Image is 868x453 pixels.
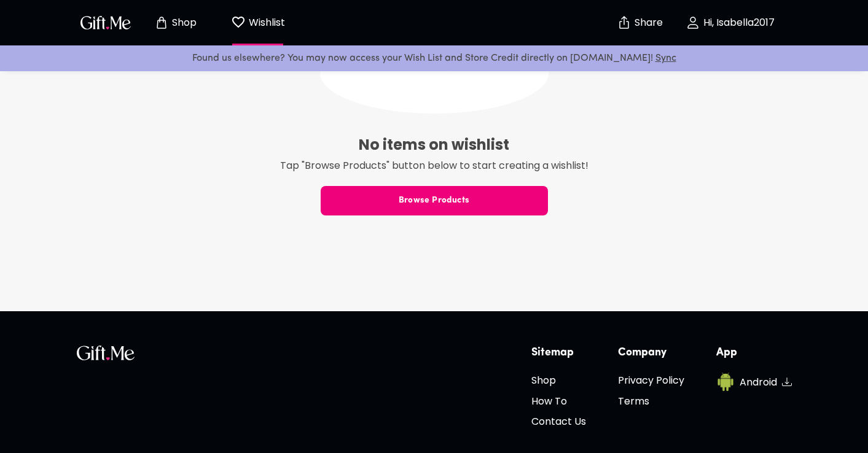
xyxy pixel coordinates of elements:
h6: Sitemap [531,346,586,360]
span: Browse Products [321,194,548,207]
a: AndroidAndroid [716,373,792,391]
h6: Shop [531,373,586,388]
button: Wishlist page [224,3,292,42]
p: Shop [169,18,197,28]
button: Store page [142,3,209,42]
img: GiftMe Logo [78,14,133,31]
button: GiftMe Logo [77,15,135,30]
h6: Contact Us [531,414,586,429]
h6: Company [618,346,684,360]
h6: No items on wishlist [77,132,792,158]
h6: How To [531,393,586,409]
p: Found us elsewhere? You may now access your Wish List and Store Credit directly on [DOMAIN_NAME]! [10,50,858,66]
p: Hi, Isabella2017 [700,18,775,28]
a: Sync [655,53,676,63]
p: Wishlist [246,15,285,31]
p: Share [631,18,663,28]
img: secure [617,15,631,30]
h6: Android [740,374,777,390]
h6: App [716,346,792,360]
h6: Terms [618,393,684,409]
h6: Privacy Policy [618,373,684,388]
img: GiftMe Logo [77,346,135,360]
button: Hi, Isabella2017 [669,3,792,42]
button: Browse Products [321,186,548,215]
button: Share [619,1,662,44]
img: Android [716,373,735,391]
p: Tap "Browse Products" button below to start creating a wishlist! [77,158,792,174]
